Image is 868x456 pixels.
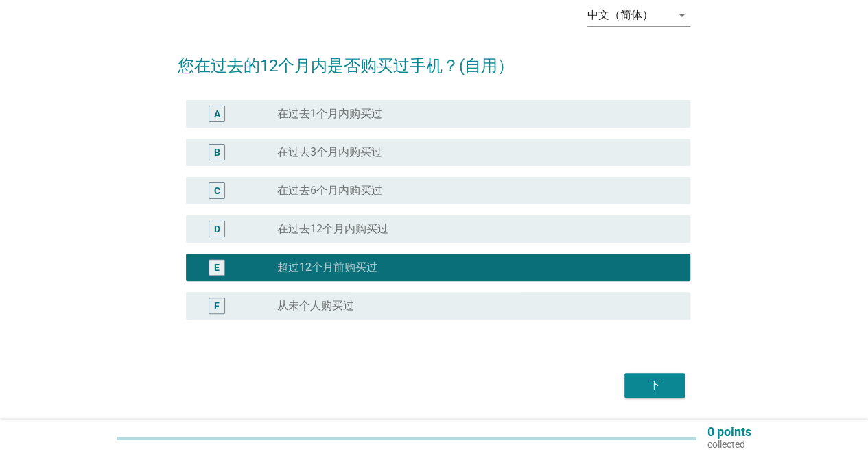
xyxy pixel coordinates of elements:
[635,377,674,394] div: 下
[587,9,653,21] div: 中文（简体）
[277,222,388,236] label: 在过去12个月内购买过
[624,373,685,398] button: 下
[277,184,382,197] label: 在过去6个月内购买过
[277,145,382,159] label: 在过去3个月内购买过
[277,299,354,313] label: 从未个人购买过
[214,261,220,275] div: E
[214,222,220,237] div: D
[674,7,690,23] i: arrow_drop_down
[214,107,220,121] div: A
[214,145,220,160] div: B
[707,426,751,438] p: 0 points
[214,299,220,313] div: F
[277,261,377,274] label: 超过12个月前购买过
[178,40,690,78] h2: 您在过去的12个月内是否购买过手机？(自用）
[277,107,382,121] label: 在过去1个月内购买过
[214,184,220,198] div: C
[707,438,751,451] p: collected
